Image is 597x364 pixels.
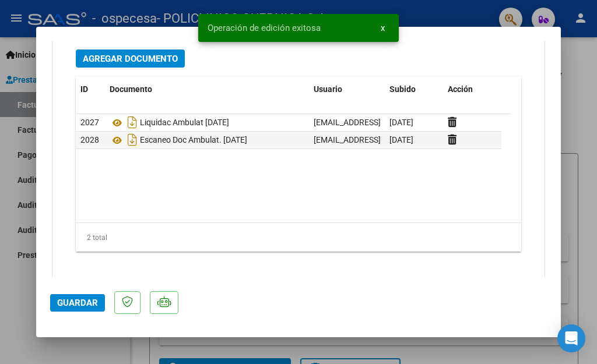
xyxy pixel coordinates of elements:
[314,84,342,94] span: Usuario
[53,41,544,279] div: DOCUMENTACIÓN RESPALDATORIA
[557,324,585,352] div: Open Intercom Messenger
[389,84,416,94] span: Subido
[76,77,105,102] datatable-header-cell: ID
[76,50,185,68] button: Agregar Documento
[110,84,152,94] span: Documento
[371,17,394,38] button: x
[385,77,443,102] datatable-header-cell: Subido
[309,77,385,102] datatable-header-cell: Usuario
[110,118,229,128] span: Liquidac Ambulat [DATE]
[76,223,521,252] div: 2 total
[389,135,413,144] span: [DATE]
[389,118,413,127] span: [DATE]
[448,84,473,94] span: Acción
[208,22,321,34] span: Operación de edición exitosa
[105,77,309,102] datatable-header-cell: Documento
[80,84,88,94] span: ID
[125,130,140,149] i: Descargar documento
[314,118,556,127] span: [EMAIL_ADDRESS][DOMAIN_NAME] - POLICLINICO GUERNICA S.A.
[83,54,178,64] span: Agregar Documento
[125,113,140,132] i: Descargar documento
[80,135,99,144] span: 2028
[381,23,385,33] span: x
[57,298,98,308] span: Guardar
[443,77,501,102] datatable-header-cell: Acción
[110,136,247,145] span: Escaneo Doc Ambulat. [DATE]
[80,118,99,127] span: 2027
[50,294,105,312] button: Guardar
[314,135,556,144] span: [EMAIL_ADDRESS][DOMAIN_NAME] - POLICLINICO GUERNICA S.A.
